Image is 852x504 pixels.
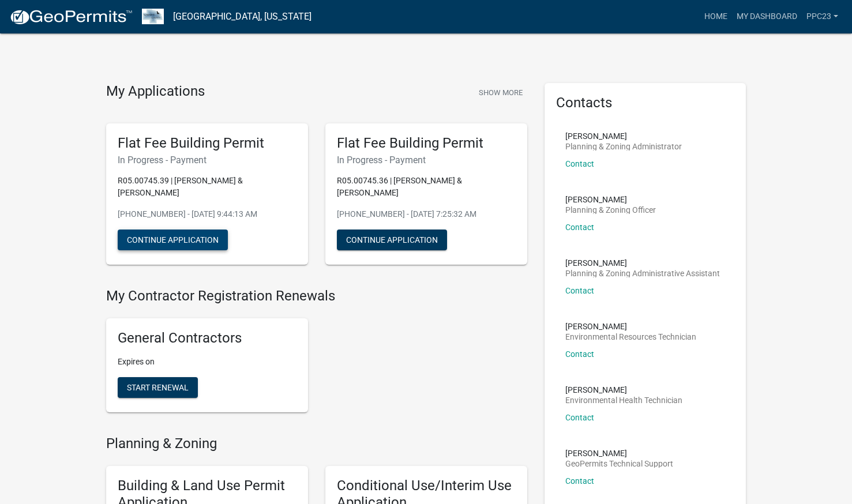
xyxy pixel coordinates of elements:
[565,396,682,404] p: Environmental Health Technician
[802,6,843,28] a: ppc23
[118,356,296,368] p: Expires on
[118,377,198,398] button: Start Renewal
[565,460,673,468] p: GeoPermits Technical Support
[118,330,296,347] h5: General Contractors
[565,413,594,422] a: Contact
[556,95,735,111] h5: Contacts
[565,322,696,330] p: [PERSON_NAME]
[337,230,447,250] button: Continue Application
[565,386,682,394] p: [PERSON_NAME]
[173,7,311,27] a: [GEOGRAPHIC_DATA], [US_STATE]
[106,288,527,304] h4: My Contractor Registration Renewals
[118,208,296,220] p: [PHONE_NUMBER] - [DATE] 9:44:13 AM
[565,132,682,140] p: [PERSON_NAME]
[565,142,682,151] p: Planning & Zoning Administrator
[118,175,296,199] p: R05.00745.39 | [PERSON_NAME] & [PERSON_NAME]
[474,83,527,102] button: Show More
[732,6,802,28] a: My Dashboard
[142,9,164,24] img: Wabasha County, Minnesota
[337,208,516,220] p: [PHONE_NUMBER] - [DATE] 7:25:32 AM
[118,230,228,250] button: Continue Application
[700,6,732,28] a: Home
[118,135,296,152] h5: Flat Fee Building Permit
[127,383,189,392] span: Start Renewal
[118,155,296,166] h6: In Progress - Payment
[106,288,527,422] wm-registration-list-section: My Contractor Registration Renewals
[337,135,516,152] h5: Flat Fee Building Permit
[106,83,205,100] h4: My Applications
[565,269,720,277] p: Planning & Zoning Administrative Assistant
[106,435,527,452] h4: Planning & Zoning
[565,476,594,486] a: Contact
[565,223,594,232] a: Contact
[337,175,516,199] p: R05.00745.36 | [PERSON_NAME] & [PERSON_NAME]
[565,206,656,214] p: Planning & Zoning Officer
[565,333,696,341] p: Environmental Resources Technician
[565,286,594,295] a: Contact
[337,155,516,166] h6: In Progress - Payment
[565,449,673,457] p: [PERSON_NAME]
[565,195,656,204] p: [PERSON_NAME]
[565,159,594,168] a: Contact
[565,349,594,359] a: Contact
[565,259,720,267] p: [PERSON_NAME]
